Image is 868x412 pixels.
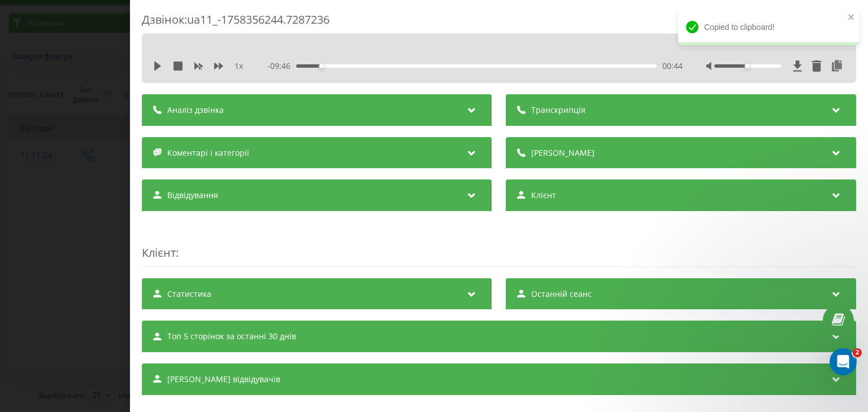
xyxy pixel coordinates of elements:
[532,190,557,201] span: Клієнт
[235,60,243,72] span: 1 x
[319,64,324,68] div: Accessibility label
[142,222,856,267] div: :
[745,64,749,68] div: Accessibility label
[167,331,296,342] span: Топ 5 сторінок за останні 30 днів
[142,245,176,260] span: Клієнт
[167,104,224,116] span: Аналіз дзвінка
[853,348,862,357] span: 2
[532,147,595,159] span: [PERSON_NAME]
[167,374,280,385] span: [PERSON_NAME] відвідувачів
[830,348,857,375] iframe: Intercom live chat
[662,60,683,72] span: 00:44
[678,9,859,45] div: Copied to clipboard!
[142,12,856,34] div: Дзвінок : ua11_-1758356244.7287236
[268,60,297,72] span: - 09:46
[532,104,586,116] span: Транскрипція
[532,288,592,300] span: Останній сеанс
[167,288,211,300] span: Статистика
[848,12,856,23] button: close
[167,190,218,201] span: Відвідування
[167,147,249,159] span: Коментарі і категорії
